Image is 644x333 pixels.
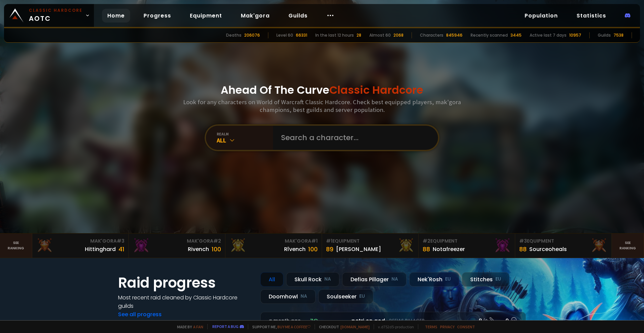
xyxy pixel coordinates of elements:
[118,245,124,254] div: 41
[315,324,370,329] span: Checkout
[326,238,414,245] div: Equipment
[118,310,162,318] a: See all progress
[260,272,283,287] div: All
[462,272,509,287] div: Stitches
[315,32,354,38] div: In the last 12 hours
[173,324,203,329] span: Made by
[419,234,515,258] a: #2Equipment88Notafreezer
[519,245,527,254] div: 88
[29,7,83,24] span: AOTC
[530,32,567,38] div: Active last 7 days
[613,32,624,38] div: 7538
[322,234,419,258] a: #1Equipment89[PERSON_NAME]
[433,245,465,253] div: Notafreezer
[425,324,437,329] a: Terms
[188,245,209,253] div: Rivench
[340,324,370,329] a: [DOMAIN_NAME]
[225,234,322,258] a: Mak'Gora#1Rîvench100
[129,234,225,258] a: Mak'Gora#2Rivench100
[446,32,463,38] div: 845946
[85,245,116,253] div: Hittinghard
[301,293,307,300] small: NA
[212,245,221,254] div: 100
[391,276,398,283] small: NA
[276,32,293,38] div: Level 60
[117,238,124,244] span: # 3
[260,312,526,330] a: a month agozgpetri on godDefias Pillager8 /90
[277,126,430,150] input: Search a character...
[359,293,365,300] small: EU
[393,32,404,38] div: 2068
[283,9,313,23] a: Guilds
[212,324,238,329] a: Report a bug
[324,276,331,283] small: NA
[326,245,333,254] div: 89
[217,131,273,136] div: realm
[32,234,129,258] a: Mak'Gora#3Hittinghard41
[248,324,311,329] span: Support me,
[226,32,241,38] div: Deaths
[571,9,611,23] a: Statistics
[217,136,273,144] div: All
[221,82,423,98] h1: Ahead Of The Curve
[612,234,644,258] a: Seeranking
[423,238,511,245] div: Equipment
[260,289,316,304] div: Doomhowl
[118,272,252,293] h1: Raid progress
[244,32,260,38] div: 206076
[598,32,611,38] div: Guilds
[296,32,307,38] div: 66331
[519,238,607,245] div: Equipment
[457,324,475,329] a: Consent
[342,272,407,287] div: Defias Pillager
[286,272,339,287] div: Skull Rock
[336,245,381,253] div: [PERSON_NAME]
[569,32,581,38] div: 10957
[423,238,430,244] span: # 2
[284,245,306,253] div: Rîvench
[357,32,361,38] div: 28
[4,4,94,27] a: Classic HardcoreAOTC
[184,9,227,23] a: Equipment
[420,32,443,38] div: Characters
[511,32,522,38] div: 3445
[423,245,430,254] div: 88
[180,98,464,114] h3: Look for any characters on World of Warcraft Classic Hardcore. Check best equipped players, mak'g...
[471,32,508,38] div: Recently scanned
[445,276,451,283] small: EU
[213,238,221,244] span: # 2
[133,238,221,245] div: Mak'Gora
[519,238,527,244] span: # 3
[369,32,391,38] div: Almost 60
[495,276,501,283] small: EU
[326,238,332,244] span: # 1
[118,293,252,310] h4: Most recent raid cleaned by Classic Hardcore guilds
[409,272,459,287] div: Nek'Rosh
[440,324,454,329] a: Privacy
[277,324,311,329] a: Buy me a coffee
[229,238,318,245] div: Mak'Gora
[374,324,414,329] span: v. d752d5 - production
[308,245,318,254] div: 100
[515,234,612,258] a: #3Equipment88Sourceoheals
[235,9,275,23] a: Mak'gora
[36,238,124,245] div: Mak'Gora
[329,82,423,97] span: Classic Hardcore
[519,9,563,23] a: Population
[102,9,130,23] a: Home
[529,245,567,253] div: Sourceoheals
[311,238,318,244] span: # 1
[193,324,203,329] a: a fan
[29,7,83,13] small: Classic Hardcore
[318,289,373,304] div: Soulseeker
[138,9,176,23] a: Progress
